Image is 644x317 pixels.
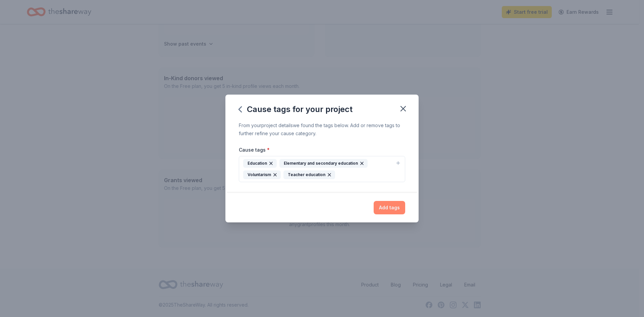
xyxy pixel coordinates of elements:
div: Cause tags for your project [239,104,353,115]
div: Voluntarism [243,170,281,179]
div: Education [243,159,277,168]
div: From your project details we found the tags below. Add or remove tags to further refine your caus... [239,121,405,138]
button: EducationElementary and secondary educationVoluntarismTeacher education [239,156,405,182]
div: Elementary and secondary education [279,159,368,168]
button: Add tags [374,201,405,214]
label: Cause tags [239,147,270,153]
div: Teacher education [283,170,335,179]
